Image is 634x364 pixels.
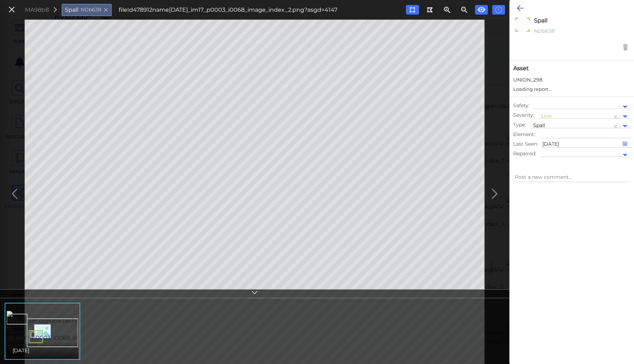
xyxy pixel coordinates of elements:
span: Low [541,113,552,119]
iframe: Chat [604,332,629,359]
span: Spall [533,122,545,129]
span: [DATE] [12,346,29,355]
span: Last Seen : [513,140,538,148]
div: MA98b8 [25,6,49,14]
span: Type : [513,121,526,129]
div: fileId 478912 name [DATE]_im17_p0003_i0068_image_index_2.png?asgd=4147 [119,6,337,14]
span: Severity : [513,111,534,119]
div: NDb638 [532,27,606,36]
span: Element : [513,131,535,138]
span: Loading report... [513,86,551,92]
span: Spall [65,6,78,14]
span: UNION_298 [513,76,542,84]
textarea: Spall [532,16,606,25]
span: Asset [513,64,630,73]
span: NDb638 [81,6,101,14]
span: Repaired : [513,150,536,157]
img: https://cdn.diglobal.tech/width210/4147/2021-11-23_im17_p0003_i0068_image_index_2.png?asgd=4147 [7,311,134,351]
span: Safety : [513,102,530,109]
